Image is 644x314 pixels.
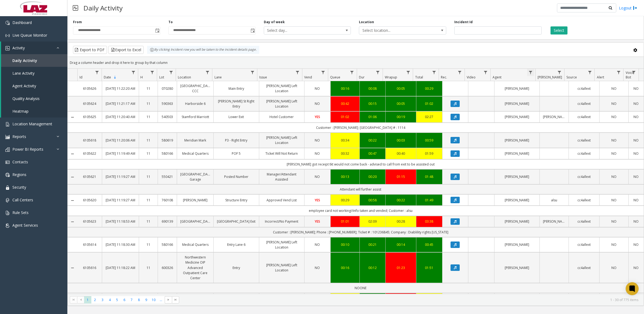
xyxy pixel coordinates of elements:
[603,242,625,247] a: NO
[12,121,52,126] span: Location Management
[420,198,439,203] a: 01:49
[389,198,413,203] a: 00:22
[81,151,99,156] a: 6105622
[603,174,625,179] a: NO
[262,198,301,203] a: Approved Vend List
[5,33,10,38] img: 'icon'
[108,46,144,54] button: Export to Excel
[334,138,356,143] a: 00:34
[420,138,439,143] a: 00:59
[543,219,565,224] a: [PERSON_NAME]
[334,219,356,224] a: 01:01
[5,160,10,164] img: 'icon'
[105,198,135,203] a: [DATE] 11:19:27 AM
[12,96,40,101] span: Quality Analysis
[363,219,382,224] div: 02:09
[161,219,174,224] a: 690139
[374,69,382,76] a: Dur Filter Menu
[420,86,439,91] div: 00:29
[498,219,536,224] a: [PERSON_NAME]
[527,69,534,76] a: Agent Filter Menu
[73,20,82,25] label: From
[250,27,255,34] span: Toggle popup
[543,198,565,203] a: alsu
[130,69,137,76] a: Date Filter Menu
[603,101,625,106] a: NO
[180,83,210,94] a: [GEOGRAPHIC_DATA] CCC
[142,101,155,106] a: 11
[262,172,301,182] a: Manager/Attendant Assisted
[105,265,135,270] a: [DATE] 11:18:22 AM
[603,151,625,156] a: NO
[603,138,625,143] a: NO
[12,71,34,76] span: Lane Activity
[363,114,382,119] a: 01:06
[420,151,439,156] a: 01:59
[5,21,10,25] img: 'icon'
[363,101,382,106] div: 00:15
[334,198,356,203] div: 00:29
[161,198,174,203] a: 760108
[632,242,640,247] a: NO
[363,174,382,179] a: 00:20
[142,114,155,119] a: 11
[105,101,135,106] a: [DATE] 11:21:17 AM
[262,219,301,224] a: Incorrect/No Payment
[142,219,155,224] a: 11
[389,242,413,247] div: 00:14
[113,296,121,303] span: Page 5
[315,115,320,119] span: YES
[315,242,320,247] span: NO
[5,147,10,152] img: 'icon'
[180,114,210,119] a: Stamford Marriott
[161,265,174,270] a: 600326
[12,33,47,38] span: Live Queue Monitor
[363,198,382,203] a: 00:58
[308,265,327,270] a: NO
[363,265,382,270] div: 00:12
[334,265,356,270] a: 00:16
[632,101,640,106] a: NO
[389,114,413,119] a: 00:19
[389,101,413,106] a: 00:05
[572,265,596,270] a: cc4allext
[572,242,596,247] a: cc4allext
[12,159,28,164] span: Contacts
[142,242,155,247] a: 11
[420,101,439,106] a: 01:02
[498,265,536,270] a: [PERSON_NAME]
[167,69,175,76] a: Lot Filter Menu
[81,174,99,179] a: 6105621
[12,147,43,152] span: Power BI Reports
[180,172,210,182] a: [GEOGRAPHIC_DATA] Garage
[1,54,67,67] a: Daily Activity
[586,69,593,76] a: Source Filter Menu
[12,109,29,114] span: Heatmap
[12,58,37,63] span: Daily Activity
[1,42,67,54] a: Activity
[161,242,174,247] a: 580166
[161,114,174,119] a: 540503
[105,138,135,143] a: [DATE] 11:20:06 AM
[73,46,107,54] button: Export to PDF
[308,86,327,91] a: NO
[161,151,174,156] a: 580166
[308,138,327,143] a: NO
[633,5,637,11] img: logout
[498,114,536,119] a: [PERSON_NAME]
[105,242,135,247] a: [DATE] 11:18:30 AM
[73,1,78,15] img: pageIcon
[498,198,536,203] a: [PERSON_NAME]
[389,138,413,143] a: 00:03
[389,174,413,179] div: 01:15
[77,123,644,133] td: Customer : [PERSON_NAME]; [GEOGRAPHIC_DATA] # : 1114
[572,138,596,143] a: cc4allext
[5,135,10,139] img: 'icon'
